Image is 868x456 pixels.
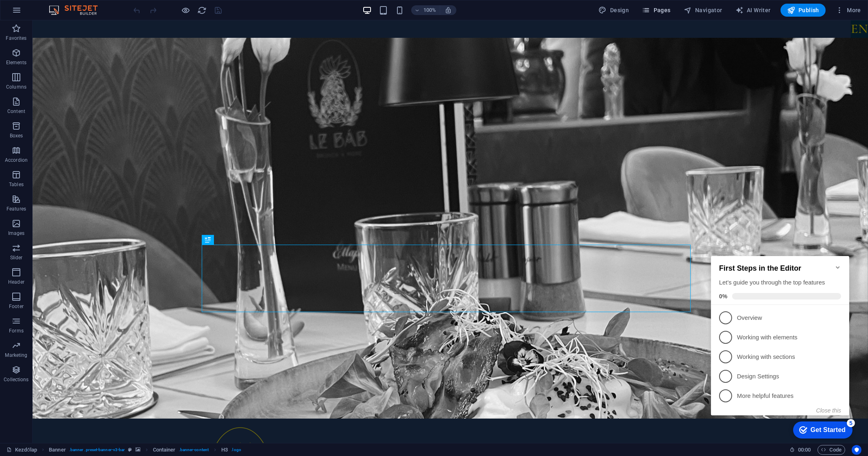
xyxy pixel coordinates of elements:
[103,181,138,189] div: Get Started
[29,108,127,116] p: Working with sections
[3,63,142,83] li: Overview
[109,162,133,169] button: Close this
[4,376,28,383] p: Collections
[11,19,133,28] h2: First Steps in the Editor
[445,7,452,14] i: On resize automatically adjust zoom level to fit chosen device.
[781,4,826,17] button: Publish
[128,447,132,452] i: This element is a customizable preset
[139,174,147,182] div: 5
[221,445,228,455] span: Click to select. Double-click to edit
[8,279,24,285] p: Header
[5,157,28,163] p: Accordion
[127,19,133,26] div: Minimize checklist
[732,4,774,17] button: AI Writer
[6,35,26,41] p: Favorites
[10,132,23,139] p: Boxes
[832,4,864,17] button: More
[29,127,127,136] p: Design Settings
[11,33,133,42] div: Let's guide you through the top features
[7,445,37,455] a: Click to cancel selection. Double-click to open Pages
[29,147,127,155] p: More helpful features
[49,445,66,455] span: Click to select. Double-click to edit
[9,328,24,334] p: Forms
[135,447,140,452] i: This element contains a background
[7,206,26,212] p: Features
[852,445,861,455] button: Usercentrics
[798,445,811,455] span: 00 00
[789,445,811,455] h6: Session time
[818,445,845,455] button: Code
[599,6,629,14] span: Design
[835,6,861,14] span: More
[3,122,142,141] li: Design Settings
[29,69,127,77] p: Overview
[29,88,127,97] p: Working with elements
[6,84,26,90] p: Columns
[197,5,207,15] button: reload
[181,5,191,15] button: Click here to leave preview mode and continue editing
[49,445,241,455] nav: breadcrumb
[411,5,440,15] button: 100%
[85,176,145,193] div: Get Started 5 items remaining, 0% complete
[735,6,771,14] span: AI Writer
[8,230,25,237] p: Images
[787,6,819,14] span: Publish
[47,5,108,15] img: Editor Logo
[198,6,207,15] i: Reload page
[595,4,632,17] div: Design (Ctrl+Alt+Y)
[153,445,176,455] span: Click to select. Double-click to edit
[9,303,24,310] p: Footer
[3,141,142,161] li: More helpful features
[821,445,842,455] span: Code
[680,4,726,17] button: Navigator
[642,6,670,14] span: Pages
[684,6,722,14] span: Navigator
[179,445,209,455] span: . banner-content
[6,59,27,66] p: Elements
[5,352,27,358] p: Marketing
[804,447,805,453] span: :
[11,48,24,54] span: 0%
[231,445,241,455] span: . logo
[3,83,142,102] li: Working with elements
[69,445,125,455] span: . banner .preset-banner-v3-bar
[639,4,674,17] button: Pages
[7,108,25,115] p: Content
[423,5,436,15] h6: 100%
[10,254,23,261] p: Slider
[9,181,24,188] p: Tables
[3,102,142,122] li: Working with sections
[595,4,632,17] button: Design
